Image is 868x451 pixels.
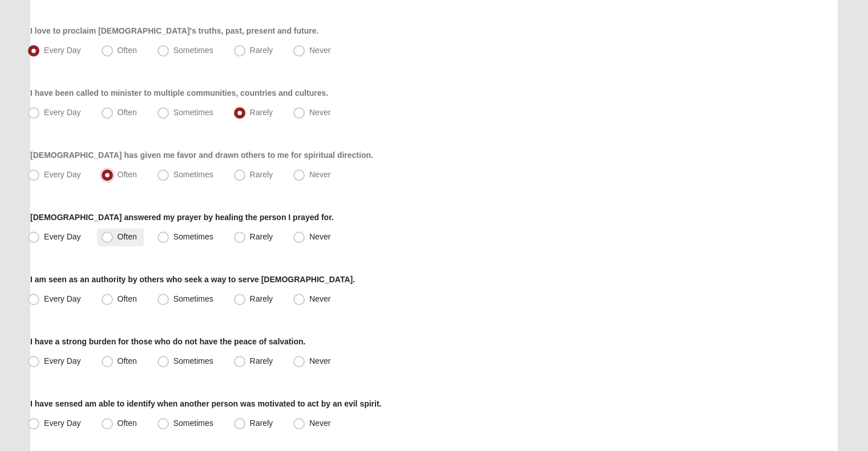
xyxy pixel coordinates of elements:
[309,294,330,303] span: Never
[30,212,334,223] label: [DEMOGRAPHIC_DATA] answered my prayer by healing the person I prayed for.
[118,294,137,303] span: Often
[173,356,213,365] span: Sometimes
[309,419,330,428] span: Never
[250,419,273,428] span: Rarely
[44,356,81,365] span: Every Day
[250,232,273,241] span: Rarely
[44,108,81,117] span: Every Day
[118,232,137,241] span: Often
[250,294,273,303] span: Rarely
[173,170,213,179] span: Sometimes
[118,46,137,55] span: Often
[309,108,330,117] span: Never
[118,108,137,117] span: Often
[30,398,381,409] label: I have sensed am able to identify when another person was motivated to act by an evil spirit.
[250,170,273,179] span: Rarely
[44,46,81,55] span: Every Day
[250,108,273,117] span: Rarely
[30,274,355,285] label: I am seen as an authority by others who seek a way to serve [DEMOGRAPHIC_DATA].
[44,419,81,428] span: Every Day
[44,170,81,179] span: Every Day
[250,46,273,55] span: Rarely
[173,108,213,117] span: Sometimes
[309,46,330,55] span: Never
[118,170,137,179] span: Often
[44,232,81,241] span: Every Day
[173,232,213,241] span: Sometimes
[173,46,213,55] span: Sometimes
[173,419,213,428] span: Sometimes
[118,419,137,428] span: Often
[30,25,318,36] label: I love to proclaim [DEMOGRAPHIC_DATA]'s truths, past, present and future.
[309,232,330,241] span: Never
[309,356,330,365] span: Never
[118,356,137,365] span: Often
[30,336,305,347] label: I have a strong burden for those who do not have the peace of salvation.
[173,294,213,303] span: Sometimes
[250,356,273,365] span: Rarely
[30,149,373,161] label: [DEMOGRAPHIC_DATA] has given me favor and drawn others to me for spiritual direction.
[30,87,328,99] label: I have been called to minister to multiple communities, countries and cultures.
[309,170,330,179] span: Never
[44,294,81,303] span: Every Day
